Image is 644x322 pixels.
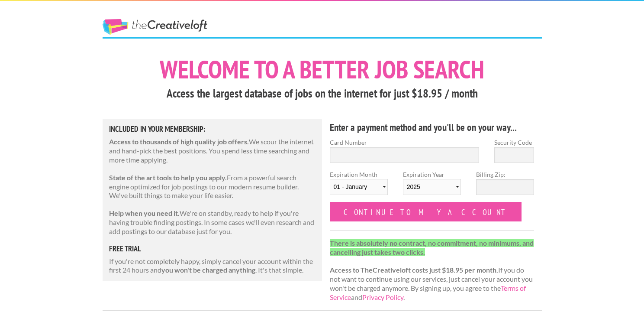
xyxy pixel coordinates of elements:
a: Terms of Service [330,284,526,301]
h5: free trial [109,245,316,253]
a: The Creative Loft [103,19,207,35]
p: We're on standby, ready to help if you're having trouble finding postings. In some cases we'll ev... [109,209,316,236]
h4: Enter a payment method and you'll be on your way... [330,120,535,134]
input: Continue to my account [330,202,522,221]
a: Privacy Policy [362,293,403,301]
label: Expiration Month [330,170,388,202]
select: Expiration Month [330,179,388,195]
strong: Access to thousands of high quality job offers. [109,137,249,146]
select: Expiration Year [403,179,461,195]
p: If you do not want to continue using our services, just cancel your account you won't be charged ... [330,239,535,302]
h5: Included in Your Membership: [109,125,316,133]
p: If you're not completely happy, simply cancel your account within the first 24 hours and . It's t... [109,257,316,275]
strong: you won't be charged anything [161,266,255,274]
strong: State of the art tools to help you apply. [109,173,227,182]
label: Expiration Year [403,170,461,202]
strong: Access to TheCreativeloft costs just $18.95 per month. [330,266,498,274]
p: We scour the internet and hand-pick the best positions. You spend less time searching and more ti... [109,137,316,164]
h3: Access the largest database of jobs on the internet for just $18.95 / month [103,85,542,102]
label: Card Number [330,138,480,147]
label: Billing Zip: [476,170,534,179]
strong: There is absolutely no contract, no commitment, no minimums, and cancelling just takes two clicks. [330,239,534,256]
label: Security Code [494,138,534,147]
strong: Help when you need it. [109,209,180,217]
p: From a powerful search engine optimized for job postings to our modern resume builder. We've buil... [109,173,316,200]
h1: Welcome to a better job search [103,57,542,82]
